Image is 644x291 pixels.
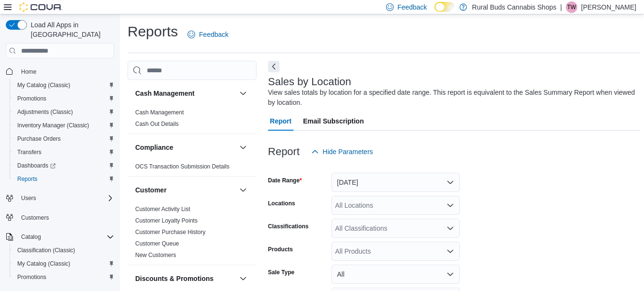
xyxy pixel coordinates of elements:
[128,107,257,134] div: Cash Management
[17,175,37,183] span: Reports
[17,246,75,254] span: Classification (Classic)
[135,274,213,283] h3: Discounts & Promotions
[2,191,118,205] button: Users
[135,217,198,224] a: Customer Loyalty Points
[135,143,173,152] h3: Compliance
[13,93,50,104] a: Promotions
[135,251,176,259] span: New Customers
[17,231,114,243] span: Catalog
[135,89,235,98] button: Cash Management
[10,159,118,172] a: Dashboards
[17,108,73,116] span: Adjustments (Classic)
[135,185,235,195] button: Customer
[17,212,53,224] a: Customers
[268,200,295,207] label: Locations
[10,92,118,105] button: Promotions
[135,274,235,283] button: Discounts & Promotions
[13,106,77,118] a: Adjustments (Classic)
[17,148,41,156] span: Transfers
[17,95,47,102] span: Promotions
[270,112,292,131] span: Report
[13,271,50,283] a: Promotions
[135,206,190,213] a: Customer Activity List
[10,145,118,159] button: Transfers
[434,2,455,12] input: Dark Mode
[135,228,206,236] span: Customer Purchase History
[303,112,364,131] span: Email Subscription
[446,247,454,255] button: Open list of options
[135,89,195,98] h3: Cash Management
[135,217,198,224] span: Customer Loyalty Points
[135,205,190,213] span: Customer Activity List
[13,173,41,185] a: Reports
[135,109,184,116] span: Cash Management
[567,1,576,13] span: TW
[199,30,228,39] span: Feedback
[560,1,562,13] p: |
[128,22,178,41] h1: Reports
[13,258,114,269] span: My Catalog (Classic)
[268,246,293,253] label: Products
[268,223,309,230] label: Classifications
[21,214,49,222] span: Customers
[13,258,74,269] a: My Catalog (Classic)
[135,229,206,235] a: Customer Purchase History
[135,252,176,258] a: New Customers
[13,160,114,171] span: Dashboards
[135,185,166,195] h3: Customer
[13,79,114,91] span: My Catalog (Classic)
[17,231,45,243] button: Catalog
[21,233,41,241] span: Catalog
[446,224,454,232] button: Open list of options
[17,65,114,77] span: Home
[2,64,118,78] button: Home
[135,163,230,170] a: OCS Transaction Submission Details
[13,133,114,145] span: Purchase Orders
[21,194,36,202] span: Users
[10,257,118,270] button: My Catalog (Classic)
[13,146,114,158] span: Transfers
[237,142,249,153] button: Compliance
[135,121,179,127] a: Cash Out Details
[17,66,40,78] a: Home
[17,192,40,204] button: Users
[237,184,249,196] button: Customer
[13,120,93,131] a: Inventory Manager (Classic)
[13,146,45,158] a: Transfers
[128,161,257,176] div: Compliance
[135,143,235,152] button: Compliance
[237,273,249,284] button: Discounts & Promotions
[323,147,373,157] span: Hide Parameters
[135,120,179,128] span: Cash Out Details
[581,1,636,13] p: [PERSON_NAME]
[17,135,61,143] span: Purchase Orders
[331,173,460,192] button: [DATE]
[135,109,184,116] a: Cash Management
[13,160,59,171] a: Dashboards
[13,93,114,104] span: Promotions
[307,142,377,161] button: Hide Parameters
[17,260,70,268] span: My Catalog (Classic)
[10,105,118,119] button: Adjustments (Classic)
[268,76,351,88] h3: Sales by Location
[13,106,114,118] span: Adjustments (Classic)
[17,192,114,204] span: Users
[10,78,118,92] button: My Catalog (Classic)
[13,245,114,256] span: Classification (Classic)
[13,173,114,185] span: Reports
[10,270,118,284] button: Promotions
[13,245,79,256] a: Classification (Classic)
[17,122,89,129] span: Inventory Manager (Classic)
[135,240,179,247] a: Customer Queue
[17,81,70,89] span: My Catalog (Classic)
[17,212,114,224] span: Customers
[17,273,47,281] span: Promotions
[135,240,179,247] span: Customer Queue
[446,201,454,209] button: Open list of options
[2,211,118,224] button: Customers
[268,146,300,157] h3: Report
[472,1,556,13] p: Rural Buds Cannabis Shops
[237,88,249,99] button: Cash Management
[268,269,294,276] label: Sale Type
